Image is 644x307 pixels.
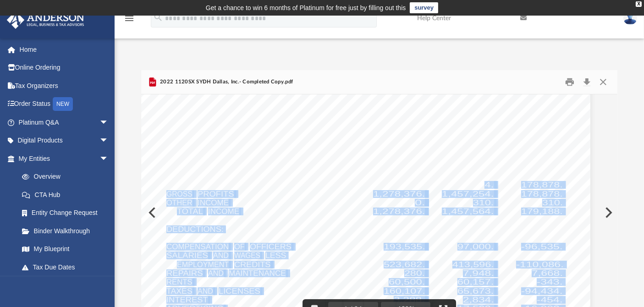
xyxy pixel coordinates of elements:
[166,199,193,207] span: OTHER
[521,288,563,295] span: -94,434.
[53,97,73,111] div: NEW
[166,252,208,259] span: SALARIES
[373,181,425,189] span: 1,278,376.
[198,199,229,207] span: INCOME
[13,222,122,240] a: Binder Walkthrough
[166,226,224,233] span: DEDUCTIONS:
[13,168,122,186] a: Overview
[465,123,476,129] span: Year
[13,258,122,276] a: Tax Due Dates
[166,288,193,295] span: TAXES
[166,270,203,277] span: REPAIRS
[516,261,564,269] span: -110,086.
[384,243,425,251] span: 193,535.
[99,132,118,150] span: arrow_drop_down
[177,208,203,215] span: TOTAL
[521,191,563,198] span: 178,878.
[389,279,425,286] span: 60,500.
[393,123,404,129] span: Year
[6,59,122,77] a: Online Ordering
[245,173,255,180] span: OR
[234,243,245,251] span: OF
[166,155,203,162] span: INCOME:
[442,208,494,215] span: 1,457,564.
[166,137,208,145] span: ORDINARY
[177,181,213,189] span: RETURNS
[457,288,494,295] span: 65,673.
[198,173,239,180] span: RECEIPTS
[198,288,213,295] span: AND
[208,270,224,277] span: AND
[234,261,270,269] span: CREDITS
[537,296,563,304] span: -454.
[208,208,239,215] span: INCOME
[636,1,642,7] div: close
[623,11,637,25] img: User Pic
[6,40,122,59] a: Home
[166,191,193,198] span: GROSS
[292,173,312,180] span: LESS
[99,276,118,295] span: arrow_drop_down
[380,123,391,129] span: Prior
[373,191,425,198] span: 1,278,376.
[598,200,618,225] button: Next File
[446,123,463,129] span: Current
[457,243,494,251] span: 97,000.
[13,240,118,258] a: My Blueprint
[6,132,122,150] a: Digital Productsarrow_drop_down
[213,137,255,145] span: BUSINESS
[6,95,122,114] a: Order StatusNEW
[4,11,87,29] img: Anderson Advisors Platinum Portal
[124,17,135,24] a: menu
[13,204,122,222] a: Entity Change Request
[6,149,122,168] a: My Entitiesarrow_drop_down
[473,199,494,207] span: 310.
[519,118,540,124] span: Increase
[239,102,260,110] span: INC.
[532,270,563,277] span: 7,668.
[239,181,292,189] span: ALLOWANCES
[521,181,563,189] span: 178,878.
[384,261,425,269] span: 523,682.
[250,243,292,251] span: OFFICERS
[6,276,118,295] a: My Anderson Teamarrow_drop_down
[124,13,135,24] i: menu
[198,102,292,110] span: [GEOGRAPHIC_DATA],
[410,2,438,13] a: survey
[297,137,333,145] span: (LOSS):
[153,12,163,22] i: search
[166,173,193,180] span: GROSS
[537,279,563,286] span: -343.
[6,113,122,132] a: Platinum Q&Aarrow_drop_down
[265,252,286,259] span: LESS
[373,208,425,215] span: 1,278,376.
[442,191,494,198] span: 1,457,254.
[521,243,563,251] span: -96,535.
[595,75,611,89] button: Close
[517,125,543,131] span: (Decrease)
[99,149,118,168] span: arrow_drop_down
[442,181,494,189] span: 1,457,254.
[166,296,208,304] span: INTEREST
[219,288,260,295] span: LICENSES
[234,252,260,259] span: WAGES
[384,288,425,295] span: 160,107.
[578,75,595,89] button: Download
[166,279,193,286] span: RENTS
[213,252,229,259] span: AND
[260,173,286,180] span: SALES
[166,243,229,251] span: COMPENSATION
[463,270,494,277] span: 7,948.
[394,296,425,304] span: 3,288.
[463,296,494,304] span: 2,834.
[457,279,494,286] span: 60,157.
[219,181,234,189] span: AND
[158,78,293,86] span: 2022 1120SX SYDH Dallas, Inc.- Completed Copy.pdf
[6,77,122,95] a: Tax Organizers
[229,270,286,277] span: MAINTENANCE
[177,261,229,269] span: EMPLOYMENT
[452,261,494,269] span: 413,596.
[260,137,292,145] span: INCOME
[404,270,425,277] span: 280.
[13,186,122,204] a: CTA Hub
